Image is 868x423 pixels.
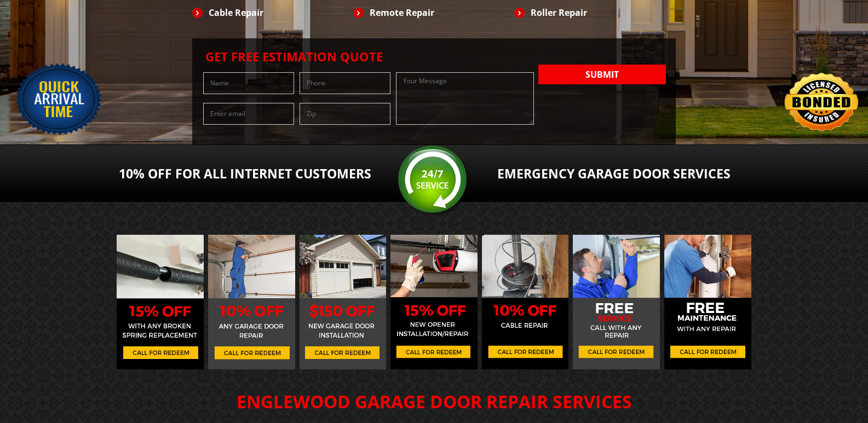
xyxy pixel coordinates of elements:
[538,65,666,84] button: Submit
[192,3,353,22] li: Cable Repair
[497,166,755,182] h2: Emergency Garage Door services
[396,144,472,219] img: srv.png
[300,72,390,94] input: Phone
[664,235,751,369] img: c1.jpg
[198,49,671,63] h2: Get Free Estimation Quote
[117,235,204,369] img: c7.jpg
[353,3,514,22] li: Remote Repair
[203,72,294,94] input: Name
[514,3,675,22] li: Roller Repair
[573,235,660,369] img: c4.jpg
[208,235,295,369] img: c2.jpg
[300,103,390,125] input: Zip
[114,166,371,182] h2: 10% OFF For All Internet Customers
[300,235,387,369] img: c6.jpg
[114,369,755,412] h2: ENGLEWOOD GARAGE DOOR REPAIR SERVICES
[203,103,294,125] input: Enter email
[390,235,478,369] img: c3.jpg
[482,235,569,369] img: c5.jpg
